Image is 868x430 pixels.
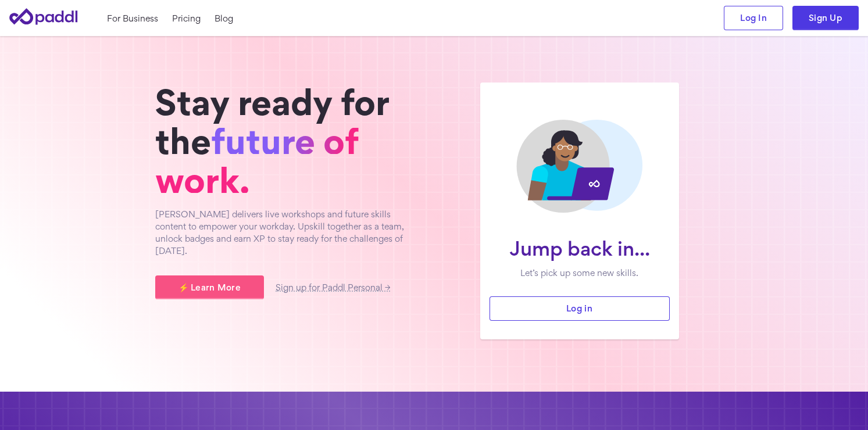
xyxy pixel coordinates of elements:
[155,128,359,193] span: future of work.
[155,83,423,200] h1: Stay ready for the
[499,238,660,259] h1: Jump back in...
[215,12,233,24] a: Blog
[724,6,783,30] a: Log In
[490,296,670,321] a: Log in
[155,208,423,257] p: [PERSON_NAME] delivers live workshops and future skills content to empower your workday. Upskill ...
[172,12,201,24] a: Pricing
[792,6,859,30] a: Sign Up
[276,284,390,292] a: Sign up for Paddl Personal →
[499,267,660,279] p: Let’s pick up some new skills.
[107,12,158,24] a: For Business
[155,275,264,300] a: ⚡ Learn More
